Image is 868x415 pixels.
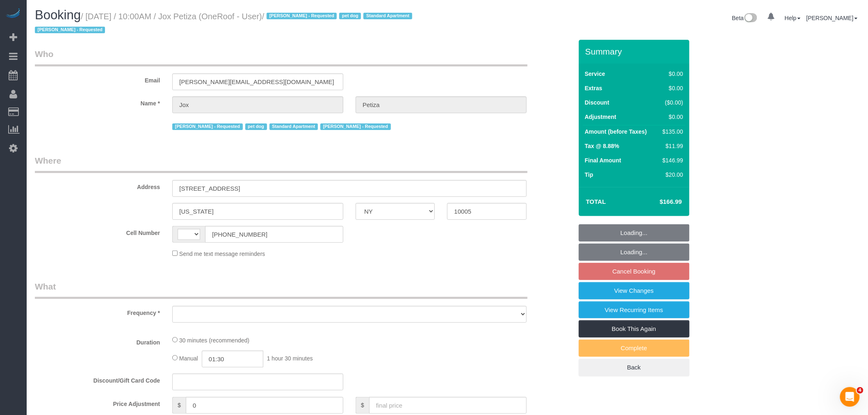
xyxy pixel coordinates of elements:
[732,15,758,21] a: Beta
[172,123,242,130] span: [PERSON_NAME] - Requested
[579,359,690,376] a: Back
[356,96,527,113] input: Last Name
[744,13,757,24] img: New interface
[585,113,617,121] label: Adjustment
[585,171,594,179] label: Tip
[35,8,81,22] span: Booking
[172,73,343,90] input: Email
[579,320,690,337] a: Book This Again
[579,282,690,299] a: View Changes
[659,70,683,78] div: $0.00
[659,156,683,164] div: $146.99
[785,15,801,21] a: Help
[659,84,683,92] div: $0.00
[369,397,527,414] input: final price
[35,280,528,299] legend: What
[356,397,369,414] span: $
[29,335,166,347] label: Duration
[585,47,685,56] h3: Summary
[29,96,166,107] label: Name *
[172,96,343,113] input: First Name
[840,387,860,407] iframe: Intercom live chat
[339,13,361,19] span: pet dog
[585,156,621,164] label: Final Amount
[585,98,610,107] label: Discount
[35,48,528,66] legend: Who
[585,142,619,150] label: Tax @ 8.88%
[29,306,166,317] label: Frequency *
[586,198,606,205] strong: Total
[579,301,690,319] a: View Recurring Items
[635,198,682,205] h4: $166.99
[172,397,186,414] span: $
[245,123,267,130] span: pet dog
[659,171,683,179] div: $20.00
[35,12,415,35] small: / [DATE] / 10:00AM / Jox Petiza (OneRoof - User)
[585,84,603,92] label: Extras
[179,337,249,344] span: 30 minutes (recommended)
[659,128,683,136] div: $135.00
[179,251,265,257] span: Send me text message reminders
[29,180,166,191] label: Address
[172,203,343,220] input: City
[267,355,313,362] span: 1 hour 30 minutes
[205,226,343,243] input: Cell Number
[447,203,526,220] input: Zip Code
[585,128,647,136] label: Amount (before Taxes)
[363,13,412,19] span: Standard Apartment
[659,113,683,121] div: $0.00
[585,70,605,78] label: Service
[35,155,528,173] legend: Where
[659,142,683,150] div: $11.99
[29,374,166,385] label: Discount/Gift Card Code
[5,8,21,20] img: Automaid Logo
[270,123,318,130] span: Standard Apartment
[267,13,337,19] span: [PERSON_NAME] - Requested
[29,397,166,408] label: Price Adjustment
[179,355,198,362] span: Manual
[29,73,166,84] label: Email
[320,123,391,130] span: [PERSON_NAME] - Requested
[857,387,863,394] span: 4
[35,27,105,33] span: [PERSON_NAME] - Requested
[29,226,166,237] label: Cell Number
[806,15,858,21] a: [PERSON_NAME]
[659,98,683,107] div: ($0.00)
